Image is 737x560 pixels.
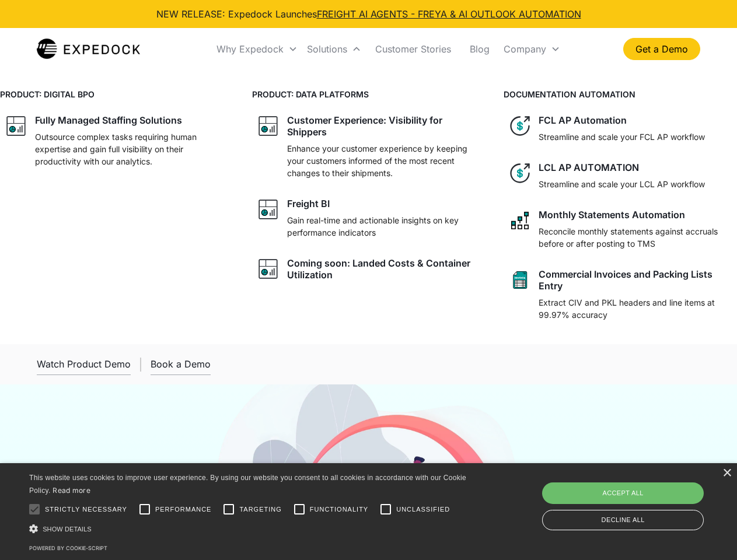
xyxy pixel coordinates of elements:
[317,8,581,20] a: FREIGHT AI AGENTS - FREYA & AI OUTLOOK AUTOMATION
[239,505,281,514] span: Targeting
[504,204,737,254] a: network like iconMonthly Statements AutomationReconcile monthly statements against accruals befor...
[29,545,107,551] a: Powered by cookie-script
[216,43,284,55] div: Why Expedock
[396,505,450,514] span: Unclassified
[37,353,131,375] a: open lightbox
[504,88,737,100] h4: DOCUMENTATION AUTOMATION
[504,264,737,325] a: sheet iconCommercial Invoices and Packing Lists EntryExtract CIV and PKL headers and line items a...
[5,114,28,138] img: graph icon
[539,296,732,321] p: Extract CIV and PKL headers and line items at 99.97% accuracy
[151,353,211,375] a: Book a Demo
[539,225,732,250] p: Reconcile monthly statements against accruals before or after posting to TMS
[37,37,140,61] a: home
[543,434,737,560] iframe: Chat Widget
[35,131,229,167] p: Outsource complex tasks requiring human expertise and gain full visibility on their productivity ...
[499,29,565,69] div: Company
[307,43,347,55] div: Solutions
[29,523,470,535] div: Show details
[37,37,140,61] img: Expedock Logo
[302,29,366,69] div: Solutions
[504,157,737,195] a: dollar iconLCL AP AUTOMATIONStreamline and scale your LCL AP workflow
[37,358,131,370] div: Watch Product Demo
[156,7,581,21] div: NEW RELEASE: Expedock Launches
[539,178,705,190] p: Streamline and scale your LCL AP workflow
[508,114,532,138] img: dollar icon
[212,29,302,69] div: Why Expedock
[539,268,732,292] div: Commercial Invoices and Packing Lists Entry
[539,114,627,126] div: FCL AP Automation
[151,358,211,370] div: Book a Demo
[504,43,546,55] div: Company
[287,257,481,281] div: Coming soon: Landed Costs & Container Utilization
[310,505,368,514] span: Functionality
[539,162,639,173] div: LCL AP AUTOMATION
[287,114,481,138] div: Customer Experience: Visibility for Shippers
[539,209,685,220] div: Monthly Statements Automation
[508,268,532,292] img: sheet icon
[252,253,485,285] a: graph iconComing soon: Landed Costs & Container Utilization
[257,257,280,281] img: graph icon
[252,88,485,100] h4: PRODUCT: DATA PLATFORMS
[504,110,737,148] a: dollar iconFCL AP AutomationStreamline and scale your FCL AP workflow
[623,38,700,60] a: Get a Demo
[539,131,705,143] p: Streamline and scale your FCL AP workflow
[43,526,92,533] span: Show details
[155,505,212,514] span: Performance
[287,198,330,209] div: Freight BI
[35,114,182,126] div: Fully Managed Staffing Solutions
[29,474,466,495] span: This website uses cookies to improve user experience. By using our website you consent to all coo...
[460,29,499,69] a: Blog
[252,110,485,184] a: graph iconCustomer Experience: Visibility for ShippersEnhance your customer experience by keeping...
[257,198,280,221] img: graph icon
[252,193,485,243] a: graph iconFreight BIGain real-time and actionable insights on key performance indicators
[287,214,481,239] p: Gain real-time and actionable insights on key performance indicators
[287,142,481,179] p: Enhance your customer experience by keeping your customers informed of the most recent changes to...
[366,29,460,69] a: Customer Stories
[257,114,280,138] img: graph icon
[508,209,532,232] img: network like icon
[508,162,532,185] img: dollar icon
[53,486,90,495] a: Read more
[45,505,127,514] span: Strictly necessary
